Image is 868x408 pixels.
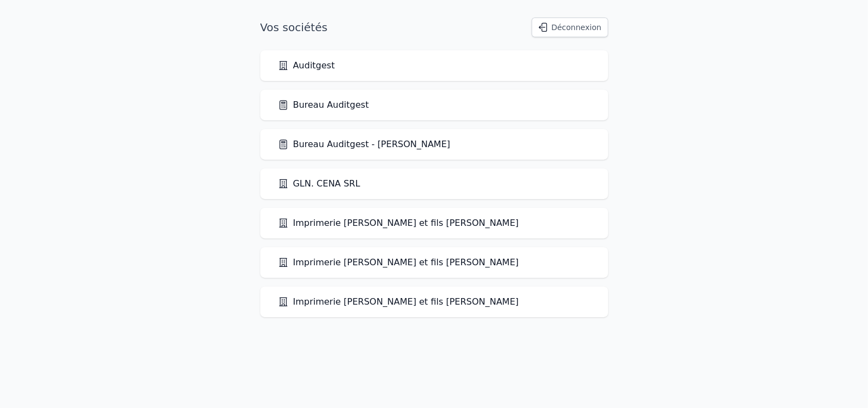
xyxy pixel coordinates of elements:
a: Imprimerie [PERSON_NAME] et fils [PERSON_NAME] [278,295,519,308]
a: Imprimerie [PERSON_NAME] et fils [PERSON_NAME] [278,256,519,269]
button: Déconnexion [532,18,608,37]
a: Bureau Auditgest [278,98,369,112]
h1: Vos sociétés [260,20,328,35]
a: GLN. CENA SRL [278,177,360,190]
a: Imprimerie [PERSON_NAME] et fils [PERSON_NAME] [278,217,519,230]
a: Auditgest [278,59,335,72]
a: Bureau Auditgest - [PERSON_NAME] [278,138,451,151]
